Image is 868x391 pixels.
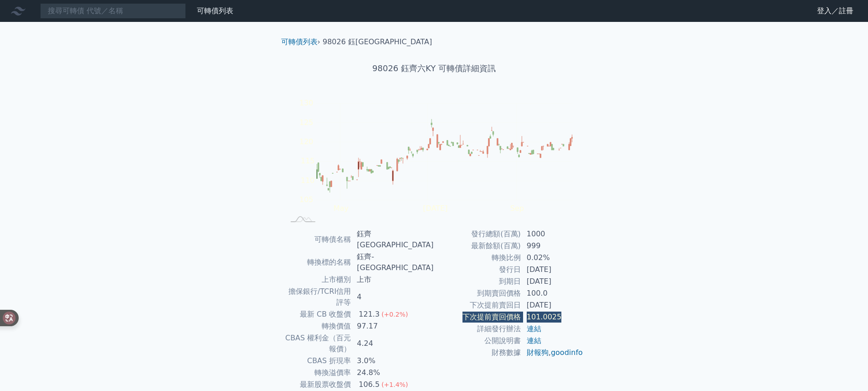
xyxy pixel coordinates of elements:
td: [DATE] [521,264,584,276]
td: 1000 [521,228,584,240]
a: 財報狗 [527,348,549,357]
td: CBAS 折現率 [285,355,352,367]
td: 轉換標的名稱 [285,251,352,274]
td: 最新股票收盤價 [285,379,352,391]
tspan: 105 [299,195,313,204]
tspan: Sep [510,204,524,213]
td: 轉換價值 [285,320,352,332]
td: 公開說明書 [434,335,521,347]
td: CBAS 權利金（百元報價） [285,332,352,355]
td: [DATE] [521,276,584,287]
tspan: 125 [299,118,313,127]
div: 106.5 [357,379,381,390]
td: 下次提前賣回日 [434,299,521,311]
td: 鈺齊[GEOGRAPHIC_DATA] [351,228,434,251]
td: 轉換溢價率 [285,367,352,379]
tspan: [DATE] [423,204,447,213]
td: 轉換比例 [434,252,521,264]
td: 100.0 [521,287,584,299]
a: 連結 [527,336,541,345]
td: 24.8% [351,367,434,379]
tspan: 110 [301,176,315,185]
td: 101.0025 [521,311,584,323]
td: 詳細發行辦法 [434,323,521,335]
td: 4 [351,286,434,308]
td: 最新餘額(百萬) [434,240,521,252]
a: 可轉債列表 [281,37,318,46]
span: (+0.2%) [381,311,408,318]
tspan: 120 [299,137,313,146]
input: 搜尋可轉債 代號／名稱 [40,3,186,19]
td: 上市 [351,274,434,286]
tspan: May [334,204,349,213]
td: 下次提前賣回價格 [434,311,521,323]
td: 最新 CB 收盤價 [285,308,352,320]
td: 鈺齊-[GEOGRAPHIC_DATA] [351,251,434,274]
td: 發行日 [434,264,521,276]
td: , [521,347,584,359]
div: 121.3 [357,309,381,320]
a: goodinfo [551,348,583,357]
td: 發行總額(百萬) [434,228,521,240]
td: 擔保銀行/TCRI信用評等 [285,286,352,308]
span: (+1.4%) [381,381,408,388]
tspan: 130 [299,99,313,107]
td: [DATE] [521,299,584,311]
td: 999 [521,240,584,252]
g: Chart [295,99,586,213]
li: › [281,36,320,47]
td: 0.02% [521,252,584,264]
td: 3.0% [351,355,434,367]
a: 連結 [527,324,541,333]
h1: 98026 鈺齊六KY 可轉債詳細資訊 [274,62,595,75]
tspan: 115 [301,156,315,165]
li: 98026 鈺[GEOGRAPHIC_DATA] [323,36,432,47]
td: 4.24 [351,332,434,355]
a: 登入／註冊 [810,4,861,18]
td: 到期日 [434,276,521,287]
td: 可轉債名稱 [285,228,352,251]
td: 97.17 [351,320,434,332]
td: 到期賣回價格 [434,287,521,299]
td: 上市櫃別 [285,274,352,286]
td: 財務數據 [434,347,521,359]
a: 可轉債列表 [197,6,233,15]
